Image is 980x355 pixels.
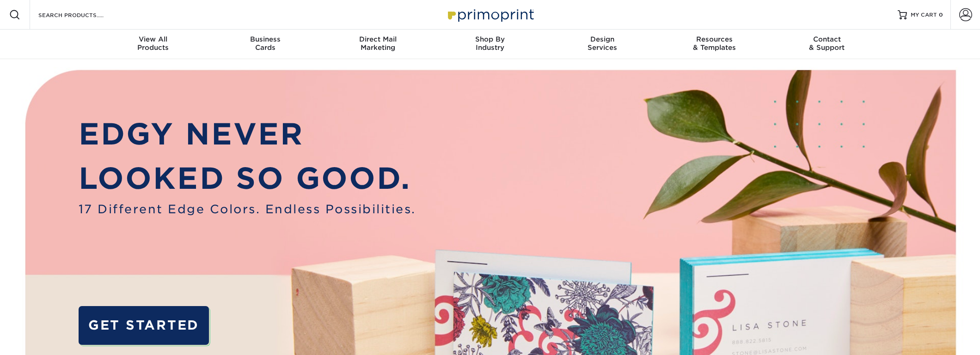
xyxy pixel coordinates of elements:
div: & Support [771,35,883,52]
div: Cards [209,35,322,52]
a: DesignServices [546,30,658,59]
span: Design [546,35,658,43]
div: Products [97,35,209,52]
span: 17 Different Edge Colors. Endless Possibilities. [79,200,416,218]
span: 0 [939,12,943,18]
span: Shop By [434,35,546,43]
input: SEARCH PRODUCTS..... [37,9,128,20]
span: MY CART [911,11,937,19]
a: Resources& Templates [658,30,771,59]
div: Marketing [322,35,434,52]
span: Contact [771,35,883,43]
span: Resources [658,35,771,43]
span: View All [97,35,209,43]
p: EDGY NEVER [79,112,416,156]
p: LOOKED SO GOOD. [79,156,416,200]
a: Contact& Support [771,30,883,59]
a: Shop ByIndustry [434,30,546,59]
div: Industry [434,35,546,52]
a: GET STARTED [79,306,209,345]
div: & Templates [658,35,771,52]
a: Direct MailMarketing [322,30,434,59]
span: Direct Mail [322,35,434,43]
a: View AllProducts [97,30,209,59]
a: BusinessCards [209,30,322,59]
img: Primoprint [444,5,536,24]
div: Services [546,35,658,52]
span: Business [209,35,322,43]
